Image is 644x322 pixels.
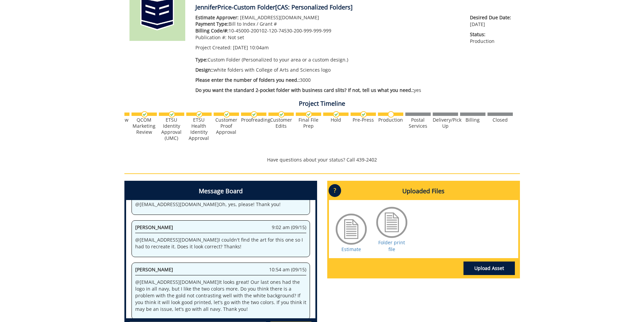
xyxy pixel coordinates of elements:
[169,111,175,118] img: checkmark
[135,201,306,208] p: @ [EMAIL_ADDRESS][DOMAIN_NAME] Oh, yes, please! Thank you!
[195,77,300,83] span: Please enter the number of folders you need.:
[195,87,460,94] p: yes
[124,156,520,163] p: Have questions about your status? Call 439-2402
[388,111,394,118] img: no
[195,87,414,93] span: Do you want the standard 2-pocket folder with business card slits? If not, tell us what you need.:
[360,111,367,118] img: checkmark
[135,266,173,273] span: [PERSON_NAME]
[268,117,294,129] div: Customer Edits
[186,117,212,141] div: ETSU Health Identity Approval
[278,111,285,118] img: checkmark
[323,117,349,123] div: Hold
[214,117,239,135] div: Customer Proof Approval
[378,117,403,123] div: Production
[296,117,321,129] div: Final File Prep
[470,14,515,21] span: Desired Due Date:
[195,14,239,21] span: Estimate Approver:
[195,4,515,11] h4: JenniferPrice-Custom Folder
[195,34,226,41] span: Publication #:
[195,21,229,27] span: Payment Type:
[470,31,515,38] span: Status:
[228,34,244,41] span: Not set
[195,67,460,73] p: white folders with College of Arts and Sciences logo
[135,237,306,250] p: @ [EMAIL_ADDRESS][DOMAIN_NAME] I couldn't find the art for this one so I had to recreate it. Does...
[195,27,229,34] span: Billing Code/#:
[135,279,306,313] p: @ [EMAIL_ADDRESS][DOMAIN_NAME] It looks great! Our last ones had the logo in all navy, but I like...
[251,111,257,118] img: checkmark
[272,224,306,231] span: 9:02 am (09/15)
[463,262,515,275] a: Upload Asset
[195,14,460,21] p: [EMAIL_ADDRESS][DOMAIN_NAME]
[333,111,339,118] img: checkmark
[126,182,315,200] h4: Message Board
[195,67,214,73] span: Design::
[223,111,230,118] img: checkmark
[159,117,184,141] div: ETSU Identity Approval (UMC)
[233,44,269,51] span: [DATE] 10:04am
[132,117,157,135] div: QCOM Marketing Review
[329,182,518,200] h4: Uploaded Files
[195,21,460,27] p: Bill to Index / Grant #
[195,27,460,34] p: 10-45000-200102-120-74530-200-999-999-999
[195,56,208,63] span: Type:
[195,77,460,83] p: 3000
[135,224,173,230] span: [PERSON_NAME]
[141,111,148,118] img: checkmark
[351,117,376,123] div: Pre-Press
[195,44,232,51] span: Project Created:
[241,117,266,123] div: Proofreading
[341,246,361,252] a: Estimate
[124,100,520,107] h4: Project Timeline
[378,239,405,252] a: Folder print file
[470,14,515,28] p: [DATE]
[405,117,431,129] div: Postal Services
[329,184,341,197] p: ?
[269,266,306,273] span: 10:54 am (09/15)
[487,117,513,123] div: Closed
[195,56,460,63] p: Custom Folder (Personalized to your area or a custom design.)
[196,111,202,118] img: checkmark
[460,117,485,123] div: Billing
[306,111,312,118] img: checkmark
[275,3,353,11] span: [CAS: Personalized Folders]
[433,117,458,129] div: Delivery/Pick Up
[470,31,515,45] p: Production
